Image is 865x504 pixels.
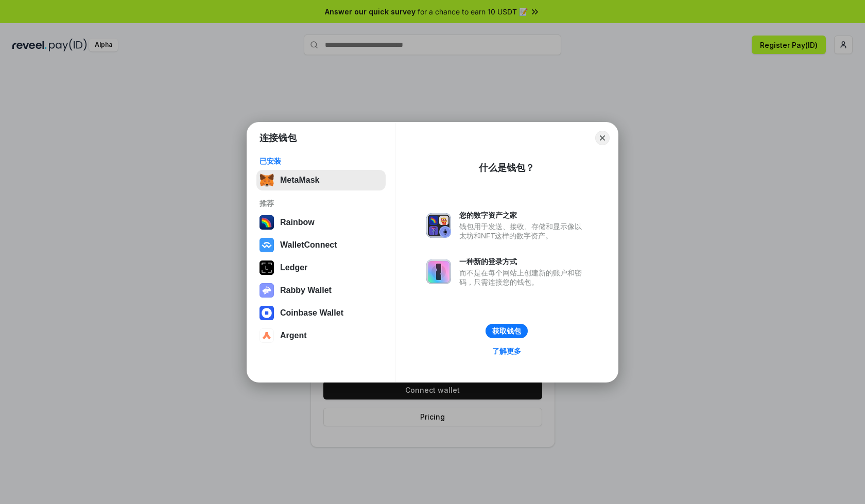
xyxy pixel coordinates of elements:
[280,176,319,185] div: MetaMask
[256,257,386,278] button: Ledger
[426,213,451,238] img: svg+xml,%3Csvg%20xmlns%3D%22http%3A%2F%2Fwww.w3.org%2F2000%2Fsvg%22%20fill%3D%22none%22%20viewBox...
[280,218,315,227] div: Rainbow
[426,259,451,284] img: svg+xml,%3Csvg%20xmlns%3D%22http%3A%2F%2Fwww.w3.org%2F2000%2Fsvg%22%20fill%3D%22none%22%20viewBox...
[492,346,521,356] div: 了解更多
[280,240,337,250] div: WalletConnect
[259,328,274,343] img: svg+xml,%3Csvg%20width%3D%2228%22%20height%3D%2228%22%20viewBox%3D%220%200%2028%2028%22%20fill%3D...
[486,344,527,358] a: 了解更多
[256,170,386,190] button: MetaMask
[459,222,587,240] div: 钱包用于发送、接收、存储和显示像以太坊和NFT这样的数字资产。
[259,215,274,230] img: svg+xml,%3Csvg%20width%3D%22120%22%20height%3D%22120%22%20viewBox%3D%220%200%20120%20120%22%20fil...
[280,286,332,295] div: Rabby Wallet
[259,238,274,252] img: svg+xml,%3Csvg%20width%3D%2228%22%20height%3D%2228%22%20viewBox%3D%220%200%2028%2028%22%20fill%3D...
[259,173,274,187] img: svg+xml,%3Csvg%20fill%3D%22none%22%20height%3D%2233%22%20viewBox%3D%220%200%2035%2033%22%20width%...
[259,132,297,144] h1: 连接钱包
[459,257,587,266] div: 一种新的登录方式
[486,324,528,338] button: 获取钱包
[259,283,274,298] img: svg+xml,%3Csvg%20xmlns%3D%22http%3A%2F%2Fwww.w3.org%2F2000%2Fsvg%22%20fill%3D%22none%22%20viewBox...
[459,211,587,220] div: 您的数字资产之家
[256,303,386,323] button: Coinbase Wallet
[259,306,274,320] img: svg+xml,%3Csvg%20width%3D%2228%22%20height%3D%2228%22%20viewBox%3D%220%200%2028%2028%22%20fill%3D...
[595,131,610,145] button: Close
[256,235,386,255] button: WalletConnect
[256,280,386,301] button: Rabby Wallet
[280,331,307,340] div: Argent
[280,308,343,318] div: Coinbase Wallet
[459,268,587,287] div: 而不是在每个网站上创建新的账户和密码，只需连接您的钱包。
[479,162,534,174] div: 什么是钱包？
[259,157,383,166] div: 已安装
[256,212,386,233] button: Rainbow
[256,325,386,346] button: Argent
[259,199,383,208] div: 推荐
[492,326,521,336] div: 获取钱包
[280,263,307,272] div: Ledger
[259,260,274,275] img: svg+xml,%3Csvg%20xmlns%3D%22http%3A%2F%2Fwww.w3.org%2F2000%2Fsvg%22%20width%3D%2228%22%20height%3...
